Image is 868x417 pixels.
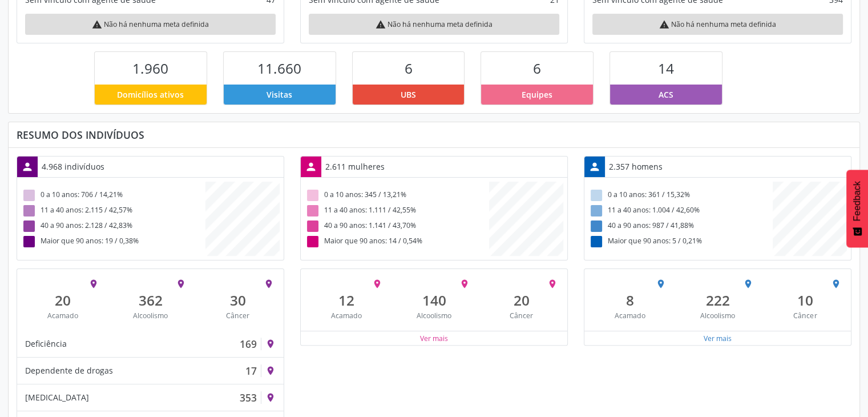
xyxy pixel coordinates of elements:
[25,338,67,350] div: Deficiência
[311,311,382,320] div: Acamado
[88,279,99,289] i: place
[588,188,773,203] div: 0 a 10 anos: 361 / 15,32%
[311,292,382,308] div: 12
[265,392,276,403] i: place
[21,188,205,203] div: 0 a 10 anos: 706 / 14,21%
[595,311,666,320] div: Acamado
[257,59,301,78] span: 11.660
[830,279,841,289] i: place
[769,311,841,320] div: Câncer
[115,311,186,320] div: Alcoolismo
[305,161,317,173] i: person
[533,59,541,78] span: 6
[265,339,276,349] i: place
[486,292,557,308] div: 20
[265,366,276,376] i: place
[376,19,386,30] i: warning
[27,311,99,320] div: Acamado
[267,89,292,101] span: Visitas
[263,279,273,289] i: place
[372,279,382,289] i: place
[305,203,489,219] div: 11 a 40 anos: 1.111 / 42,55%
[21,234,205,250] div: Maior que 90 anos: 19 / 0,38%
[305,234,489,250] div: Maior que 90 anos: 14 / 0,54%
[588,161,601,173] i: person
[117,89,184,101] span: Domicílios ativos
[743,279,753,289] i: place
[592,14,843,35] div: Não há nenhuma meta definida
[682,311,753,320] div: Alcoolismo
[92,19,102,30] i: warning
[656,279,666,289] i: place
[659,19,669,30] i: warning
[595,292,666,308] div: 8
[659,89,673,101] span: ACS
[27,292,99,308] div: 20
[703,333,732,344] button: Ver mais
[132,59,168,78] span: 1.960
[38,157,108,177] div: 4.968 indivíduos
[240,338,257,350] div: 169
[21,219,205,234] div: 40 a 90 anos: 2.128 / 42,83%
[522,89,552,101] span: Equipes
[398,311,470,320] div: Alcoolismo
[202,311,273,320] div: Câncer
[588,219,773,234] div: 40 a 90 anos: 987 / 41,88%
[305,188,489,203] div: 0 a 10 anos: 345 / 13,21%
[605,157,667,177] div: 2.357 homens
[240,391,257,404] div: 353
[459,279,470,289] i: place
[852,181,862,221] span: Feedback
[769,292,841,308] div: 10
[486,311,557,320] div: Câncer
[25,391,89,404] div: [MEDICAL_DATA]
[846,170,868,247] button: Feedback - Mostrar pesquisa
[401,89,416,101] span: UBS
[202,292,273,308] div: 30
[25,364,113,377] div: Dependente de drogas
[398,292,470,308] div: 140
[309,14,559,35] div: Não há nenhuma meta definida
[405,59,413,78] span: 6
[25,14,276,35] div: Não há nenhuma meta definida
[321,157,389,177] div: 2.611 mulheres
[176,279,186,289] i: place
[682,292,753,308] div: 222
[547,279,557,289] i: place
[21,203,205,219] div: 11 a 40 anos: 2.115 / 42,57%
[245,364,257,377] div: 17
[21,161,34,173] i: person
[115,292,186,308] div: 362
[419,333,449,344] button: Ver mais
[658,59,674,78] span: 14
[588,203,773,219] div: 11 a 40 anos: 1.004 / 42,60%
[17,129,851,141] div: Resumo dos indivíduos
[588,234,773,250] div: Maior que 90 anos: 5 / 0,21%
[305,219,489,234] div: 40 a 90 anos: 1.141 / 43,70%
